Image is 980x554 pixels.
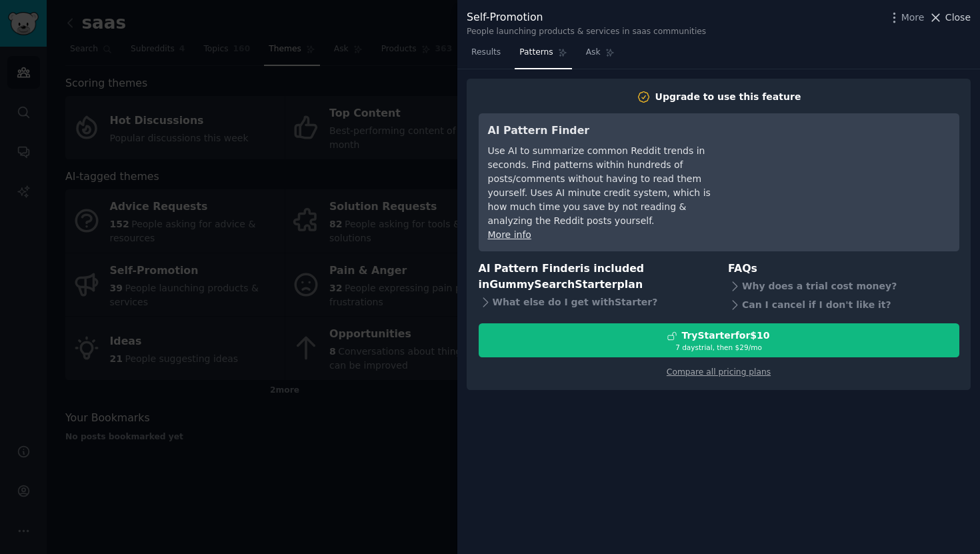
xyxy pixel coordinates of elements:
[479,261,710,293] h3: AI Pattern Finder is included in plan
[488,123,731,139] h3: AI Pattern Finder
[471,47,501,59] span: Results
[581,42,619,69] a: Ask
[479,323,959,357] button: TryStarterfor$107 daystrial, then $29/mo
[488,144,731,228] div: Use AI to summarize common Reddit trends in seconds. Find patterns within hundreds of posts/comme...
[488,229,531,240] a: More info
[467,9,706,26] div: Self-Promotion
[887,11,925,25] button: More
[750,123,950,223] iframe: YouTube video player
[489,278,617,291] span: GummySearch Starter
[667,367,771,377] a: Compare all pricing plans
[929,11,971,25] button: Close
[728,277,959,295] div: Why does a trial cost money?
[586,47,601,59] span: Ask
[519,47,553,59] span: Patterns
[728,261,959,277] h3: FAQs
[479,293,710,312] div: What else do I get with Starter ?
[655,90,801,104] div: Upgrade to use this feature
[945,11,971,25] span: Close
[479,343,959,352] div: 7 days trial, then $ 29 /mo
[515,42,571,69] a: Patterns
[467,26,706,38] div: People launching products & services in saas communities
[467,42,505,69] a: Results
[728,295,959,314] div: Can I cancel if I don't like it?
[681,329,769,343] div: Try Starter for $10
[901,11,925,25] span: More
